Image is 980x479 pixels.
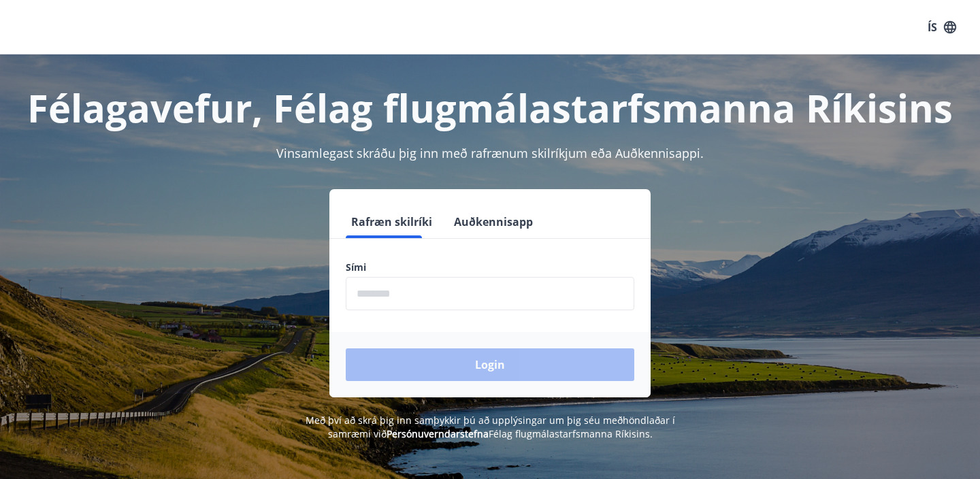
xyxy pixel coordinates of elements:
a: Persónuverndarstefna [387,427,489,440]
button: Rafræn skilríki [346,205,438,238]
button: ÍS [920,15,964,39]
span: Vinsamlegast skráðu þig inn með rafrænum skilríkjum eða Auðkennisappi. [276,145,704,161]
label: Sími [346,261,634,274]
h1: Félagavefur, Félag flugmálastarfsmanna Ríkisins [16,82,964,133]
button: Auðkennisapp [448,205,538,238]
span: Með því að skrá þig inn samþykkir þú að upplýsingar um þig séu meðhöndlaðar í samræmi við Félag f... [306,414,675,440]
